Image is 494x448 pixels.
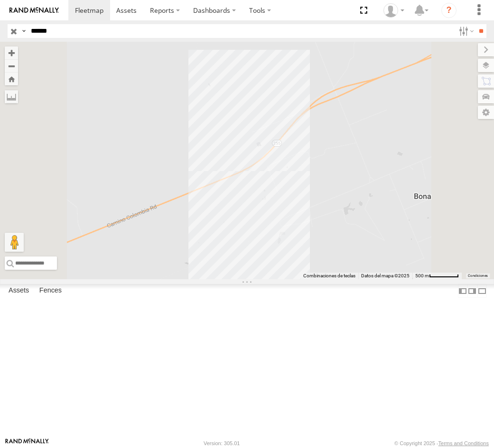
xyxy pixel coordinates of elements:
[438,440,489,446] a: Terms and Conditions
[441,3,457,18] i: ?
[35,284,66,298] label: Fences
[5,233,24,252] button: Arrastra el hombrecito naranja al mapa para abrir Street View
[415,273,429,278] span: 500 m
[4,284,34,298] label: Assets
[468,274,488,278] a: Condiciones
[20,24,28,38] label: Search Query
[361,273,410,278] span: Datos del mapa ©2025
[303,273,355,279] button: Combinaciones de teclas
[5,73,18,85] button: Zoom Home
[9,7,59,14] img: rand-logo.svg
[5,46,18,59] button: Zoom in
[478,106,494,119] label: Map Settings
[458,284,467,298] label: Dock Summary Table to the Left
[5,59,18,73] button: Zoom out
[467,284,477,298] label: Dock Summary Table to the Right
[5,90,18,103] label: Measure
[5,439,49,448] a: Visit our Website
[477,284,487,298] label: Hide Summary Table
[412,273,462,279] button: Escala del mapa: 500 m por 59 píxeles
[455,24,475,38] label: Search Filter Options
[394,440,489,446] div: © Copyright 2025 -
[204,440,240,446] div: Version: 305.01
[380,3,408,18] div: Josue Jimenez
